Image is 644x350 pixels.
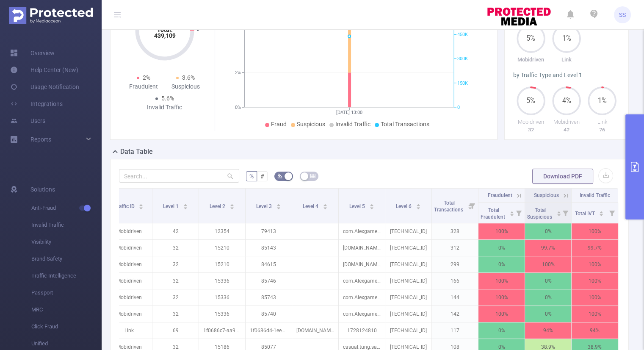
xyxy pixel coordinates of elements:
[549,118,584,126] p: Mobidriven
[10,44,55,61] a: Overview
[152,322,199,339] p: 69
[30,136,51,143] span: Reports
[559,203,571,223] i: Filter menu
[246,256,292,272] p: 84615
[10,78,79,95] a: Usage Notification
[165,82,207,91] div: Suspicious
[339,289,385,306] p: com.Alexgame.gun_fest
[481,207,506,220] span: Total Fraudulent
[339,240,385,256] p: [DOMAIN_NAME]
[527,207,553,220] span: Total Suspicious
[525,256,571,272] p: 100%
[235,105,241,110] tspan: 0%
[139,206,144,208] i: icon: caret-down
[549,56,584,64] p: Link
[385,256,431,272] p: [TECHNICAL_ID]
[235,70,241,75] tspan: 2%
[157,26,172,33] tspan: Total:
[509,210,514,212] i: icon: caret-up
[183,203,188,205] i: icon: caret-up
[182,74,195,81] span: 3.6%
[588,97,616,104] span: 1%
[323,203,327,205] i: icon: caret-up
[335,121,370,128] span: Invalid Traffic
[457,32,468,37] tspan: 450K
[31,233,102,250] span: Visibility
[549,126,584,134] p: 42
[229,203,234,205] i: icon: caret-up
[152,273,199,289] p: 32
[478,273,525,289] p: 100%
[271,121,287,128] span: Fraud
[416,203,420,205] i: icon: caret-up
[292,322,338,339] p: [DOMAIN_NAME]
[513,203,525,223] i: Filter menu
[31,250,102,267] span: Brand Safety
[432,273,478,289] p: 166
[487,192,512,198] span: Fraudulent
[478,223,525,239] p: 100%
[432,322,478,339] p: 117
[572,256,618,272] p: 100%
[457,56,468,62] tspan: 300K
[152,306,199,322] p: 32
[339,306,385,322] p: com.Alexgame.gun_fest
[525,322,571,339] p: 94%
[457,105,460,110] tspan: 0
[369,203,374,205] i: icon: caret-up
[552,35,581,42] span: 1%
[277,173,282,178] i: icon: bg-colors
[572,289,618,306] p: 100%
[349,203,366,209] span: Level 5
[584,126,620,134] p: 76
[323,203,328,208] div: Sort
[556,210,561,215] div: Sort
[339,273,385,289] p: com.Alexgame.gun_fest
[336,110,362,115] tspan: [DATE] 13:00
[114,203,136,209] span: Traffic ID
[525,306,571,322] p: 0%
[478,240,525,256] p: 0%
[31,301,102,318] span: MRC
[106,240,152,256] p: Mobidriven
[599,210,604,212] i: icon: caret-up
[106,289,152,306] p: Mobidriven
[339,322,385,339] p: 1728124810
[246,322,292,339] p: 1f0686d4-1ee7-60e2-b8bf-41a8c0406bcf
[532,169,593,184] button: Download PDF
[525,223,571,239] p: 0%
[552,97,581,104] span: 4%
[276,203,281,205] i: icon: caret-up
[432,306,478,322] p: 142
[509,213,514,215] i: icon: caret-down
[385,306,431,322] p: [TECHNICAL_ID]
[10,61,78,78] a: Help Center (New)
[30,131,51,148] a: Reports
[246,273,292,289] p: 85746
[606,203,618,223] i: Filter menu
[138,203,144,208] div: Sort
[31,267,102,284] span: Traffic Intelligence
[369,206,374,208] i: icon: caret-down
[385,223,431,239] p: [TECHNICAL_ID]
[525,240,571,256] p: 99.7%
[199,240,245,256] p: 15210
[385,322,431,339] p: [TECHNICAL_ID]
[106,223,152,239] p: Mobidriven
[575,211,596,217] span: Total IVT
[432,223,478,239] p: 328
[478,289,525,306] p: 100%
[120,147,153,157] h2: Data Table
[229,206,234,208] i: icon: caret-down
[584,118,620,126] p: Link
[513,118,549,126] p: Mobidriven
[161,95,174,102] span: 5.6%
[30,181,55,198] span: Solutions
[9,7,93,24] img: Protected Media
[517,97,545,104] span: 5%
[106,306,152,322] p: Mobidriven
[106,256,152,272] p: Mobidriven
[534,192,559,198] span: Suspicious
[513,56,549,64] p: Mobidriven
[416,203,421,208] div: Sort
